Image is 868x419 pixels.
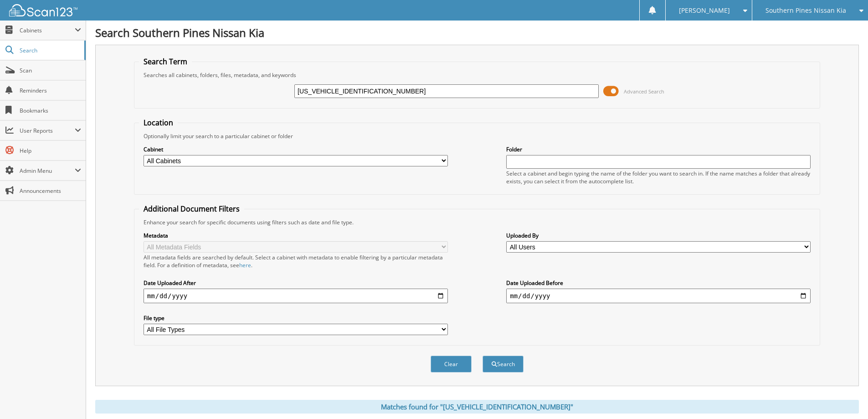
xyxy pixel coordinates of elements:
div: Select a cabinet and begin typing the name of the folder you want to search in. If the name match... [506,170,811,185]
a: here [239,261,251,269]
input: start [144,289,448,303]
legend: Additional Document Filters [139,204,244,214]
button: Search [483,356,524,372]
label: Folder [506,145,811,153]
div: Searches all cabinets, folders, files, metadata, and keywords [139,71,815,79]
label: Cabinet [144,145,448,153]
span: Scan [20,67,81,74]
span: Cabinets [20,26,75,34]
button: Clear [431,356,472,372]
legend: Search Term [139,57,192,67]
span: Advanced Search [624,88,664,95]
legend: Location [139,118,178,128]
img: scan123-logo-white.svg [9,4,77,16]
label: Uploaded By [506,232,811,239]
div: Enhance your search for specific documents using filters such as date and file type. [139,218,815,226]
span: Help [20,147,81,155]
span: User Reports [20,127,75,134]
h1: Search Southern Pines Nissan Kia [95,25,859,40]
div: All metadata fields are searched by default. Select a cabinet with metadata to enable filtering b... [144,253,448,269]
label: File type [144,314,448,322]
span: Announcements [20,187,81,195]
label: Metadata [144,232,448,239]
span: [PERSON_NAME] [679,8,730,13]
span: Search [20,47,80,54]
span: Admin Menu [20,167,75,175]
div: Optionally limit your search to a particular cabinet or folder [139,132,815,140]
span: Bookmarks [20,107,81,114]
label: Date Uploaded Before [506,279,811,287]
div: Matches found for "[US_VEHICLE_IDENTIFICATION_NUMBER]" [95,400,859,414]
label: Date Uploaded After [144,279,448,287]
input: end [506,289,811,303]
span: Reminders [20,87,81,94]
span: Southern Pines Nissan Kia [765,8,846,13]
